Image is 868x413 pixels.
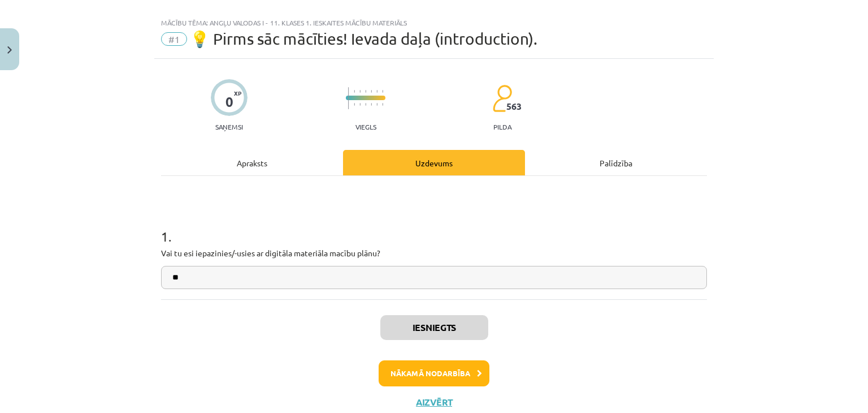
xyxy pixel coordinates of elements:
[382,103,383,106] img: icon-short-line-57e1e144782c952c97e751825c79c345078a6d821885a25fce030b3d8c18986b.svg
[382,90,383,93] img: icon-short-line-57e1e144782c952c97e751825c79c345078a6d821885a25fce030b3d8c18986b.svg
[354,90,355,93] img: icon-short-line-57e1e144782c952c97e751825c79c345078a6d821885a25fce030b3d8c18986b.svg
[493,123,511,131] p: pilda
[234,90,241,96] span: XP
[190,29,537,48] span: 💡 Pirms sāc mācīties! Ievada daļa (introduction).
[161,247,707,259] p: Vai tu esi iepazinies/-usies ar digitāla materiāla macību plānu?
[371,90,372,93] img: icon-short-line-57e1e144782c952c97e751825c79c345078a6d821885a25fce030b3d8c18986b.svg
[359,90,361,93] img: icon-short-line-57e1e144782c952c97e751825c79c345078a6d821885a25fce030b3d8c18986b.svg
[211,123,248,131] p: Saņemsi
[354,103,355,106] img: icon-short-line-57e1e144782c952c97e751825c79c345078a6d821885a25fce030b3d8c18986b.svg
[492,84,512,113] img: students-c634bb4e5e11cddfef0936a35e636f08e4e9abd3cc4e673bd6f9a4125e45ecb1.svg
[365,90,366,93] img: icon-short-line-57e1e144782c952c97e751825c79c345078a6d821885a25fce030b3d8c18986b.svg
[376,90,377,93] img: icon-short-line-57e1e144782c952c97e751825c79c345078a6d821885a25fce030b3d8c18986b.svg
[161,150,343,175] div: Apraksts
[371,103,372,106] img: icon-short-line-57e1e144782c952c97e751825c79c345078a6d821885a25fce030b3d8c18986b.svg
[225,94,233,110] div: 0
[359,103,361,106] img: icon-short-line-57e1e144782c952c97e751825c79c345078a6d821885a25fce030b3d8c18986b.svg
[525,150,707,175] div: Palīdzība
[161,209,707,244] h1: 1 .
[343,150,525,175] div: Uzdevums
[365,103,366,106] img: icon-short-line-57e1e144782c952c97e751825c79c345078a6d821885a25fce030b3d8c18986b.svg
[161,32,187,46] span: #1
[379,360,489,386] button: Nākamā nodarbība
[161,19,707,27] div: Mācību tēma: Angļu valodas i - 11. klases 1. ieskaites mācību materiāls
[355,123,376,131] p: Viegls
[413,397,455,408] button: Aizvērt
[7,46,12,54] img: icon-close-lesson-0947bae3869378f0d4975bcd49f059093ad1ed9edebbc8119c70593378902aed.svg
[506,101,522,111] span: 563
[380,315,488,340] button: Iesniegts
[376,103,377,106] img: icon-short-line-57e1e144782c952c97e751825c79c345078a6d821885a25fce030b3d8c18986b.svg
[348,87,349,109] img: icon-long-line-d9ea69661e0d244f92f715978eff75569469978d946b2353a9bb055b3ed8787d.svg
